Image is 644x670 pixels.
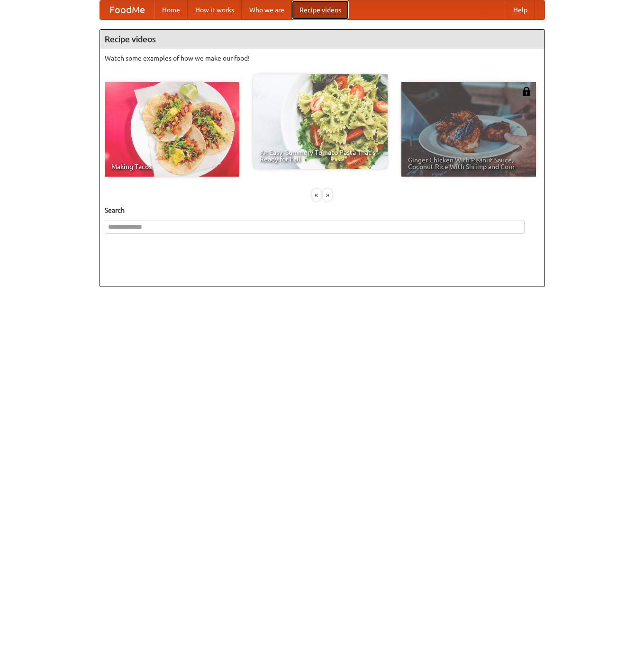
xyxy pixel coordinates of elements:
div: « [312,189,321,201]
a: FoodMe [100,0,154,19]
a: Help [506,0,535,19]
p: Watch some examples of how we make our food! [105,54,540,63]
a: Home [154,0,188,19]
a: How it works [188,0,242,19]
a: An Easy, Summery Tomato Pasta That's Ready for Fall [253,74,388,169]
h4: Recipe videos [100,30,544,49]
span: An Easy, Summery Tomato Pasta That's Ready for Fall [260,149,381,162]
a: Who we are [242,0,292,19]
img: 483408.png [522,87,531,96]
span: Making Tacos [111,163,233,170]
a: Making Tacos [105,82,239,177]
a: Recipe videos [292,0,349,19]
div: » [323,189,332,201]
h5: Search [105,205,540,215]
